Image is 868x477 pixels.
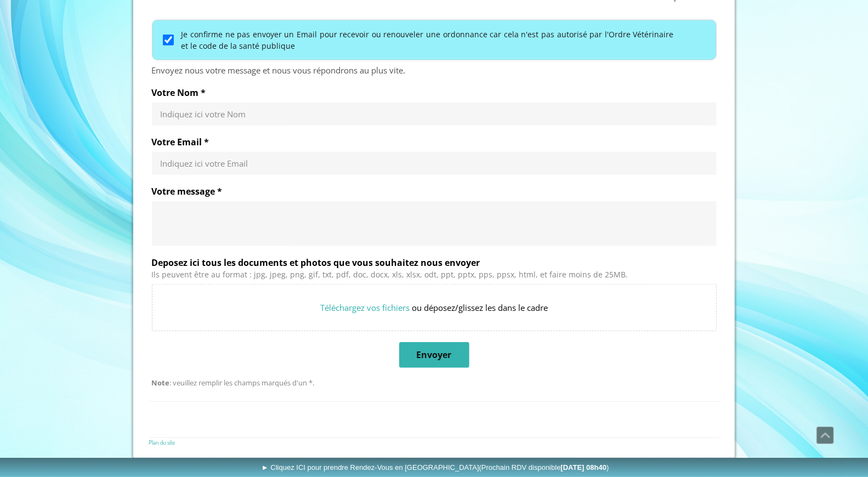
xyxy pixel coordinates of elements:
div: Ils peuvent être au format : jpg, jpeg, png, gif, txt, pdf, doc, docx, xls, xlsx, odt, ppt, pptx,... [152,270,717,280]
label: Je confirme ne pas envoyer un Email pour recevoir ou renouveler une ordonnance car cela n'est pas... [181,29,674,52]
div: : veuillez remplir les champs marqués d'un *. [152,379,717,388]
b: [DATE] 08h40 [561,463,607,472]
label: Votre Nom * [152,87,717,98]
input: Votre Nom * [161,109,708,120]
div: Envoyez nous votre message et nous vous répondrons au plus vite. [152,65,717,76]
span: Envoyer [417,349,452,361]
span: ► Cliquez ICI pour prendre Rendez-Vous en [GEOGRAPHIC_DATA] [262,463,609,472]
a: Défiler vers le haut [816,427,834,444]
button: Envoyer [399,342,469,368]
span: (Prochain RDV disponible ) [479,463,609,472]
label: Votre message * [152,186,717,197]
span: Défiler vers le haut [817,427,833,444]
a: Plan du site [149,438,175,446]
label: Deposez ici tous les documents et photos que vous souhaitez nous envoyer [152,257,717,268]
label: Votre Email * [152,137,717,147]
strong: Note [152,378,170,388]
input: Votre Email * [161,158,708,169]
